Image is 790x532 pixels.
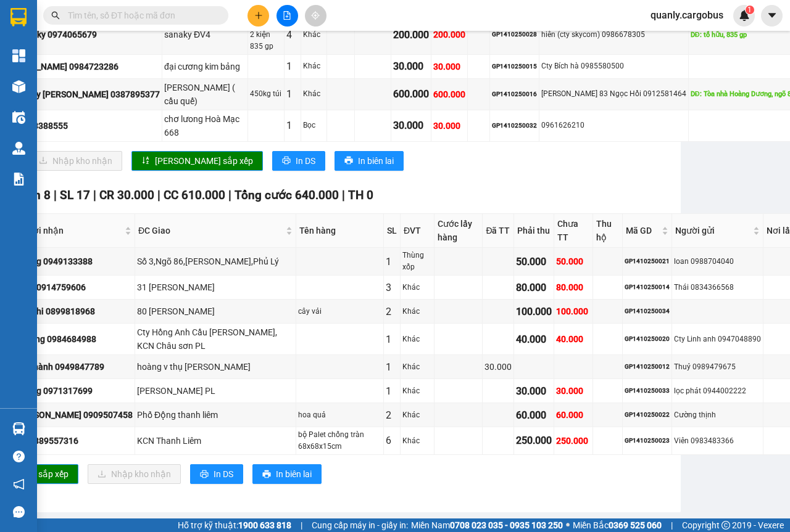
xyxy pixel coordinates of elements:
[393,118,429,133] div: 30.000
[157,188,160,202] span: |
[252,464,322,484] button: printerIn biên lai
[625,410,670,420] div: GP1410250022
[626,224,659,237] span: Mã GD
[13,506,25,518] span: message
[15,255,133,268] div: dương 0949133388
[402,250,432,273] div: Thùng xốp
[516,304,552,319] div: 100.000
[15,434,133,448] div: Hệ 0389557316
[623,379,672,403] td: GP1410250033
[250,17,282,52] div: 2 carton, 2 kiện 835 gp
[296,214,384,248] th: Tên hàng
[556,332,591,346] div: 40.000
[286,59,299,74] div: 1
[1,60,160,73] div: [PERSON_NAME] 0984723286
[272,151,325,171] button: printerIn DS
[566,523,570,528] span: ⚪️
[433,28,465,41] div: 200.000
[623,300,672,324] td: GP1410250034
[625,282,670,292] div: GP1410250014
[137,360,294,374] div: hoàng v thụ [PERSON_NAME]
[386,433,398,448] div: 6
[625,334,670,344] div: GP1410250020
[312,518,408,532] span: Cung cấp máy in - giấy in:
[556,280,591,294] div: 80.000
[164,60,246,73] div: đại cương kim bảng
[137,280,294,294] div: 31 [PERSON_NAME]
[484,360,512,374] div: 30.000
[15,408,133,422] div: [PERSON_NAME] 0909507458
[434,214,483,248] th: Cước lấy hàng
[386,332,398,347] div: 1
[137,408,294,422] div: Phố Động thanh liêm
[746,6,754,14] sup: 1
[1,88,160,101] div: Oanh - cty [PERSON_NAME] 0387895377
[29,151,122,171] button: downloadNhập kho nhận
[286,118,299,133] div: 1
[164,112,246,139] div: chơ lưong Hoà Mạc 668
[514,214,554,248] th: Phải thu
[200,470,209,480] span: printer
[10,8,27,27] img: logo-vxr
[164,28,246,41] div: sanaky ĐV4
[541,29,686,41] div: hiên (cty skycom) 0986678305
[342,188,345,202] span: |
[262,470,271,480] span: printer
[15,332,133,346] div: Trường 0984684988
[402,385,432,397] div: Khác
[674,361,761,373] div: Thuỷ 0989479675
[386,280,398,295] div: 3
[303,29,325,41] div: Khác
[93,188,96,202] span: |
[282,156,291,166] span: printer
[17,224,122,237] span: Người nhận
[393,59,429,74] div: 30.000
[386,304,398,319] div: 2
[298,409,381,421] div: hoa quả
[516,433,552,448] div: 250.000
[402,334,432,345] div: Khác
[141,156,150,166] span: sort-ascending
[286,86,299,102] div: 1
[88,464,181,484] button: downloadNhập kho nhận
[384,214,401,248] th: SL
[433,60,465,73] div: 30.000
[12,49,25,62] img: dashboard-icon
[238,520,291,530] strong: 1900 633 818
[393,27,429,43] div: 200.000
[541,120,686,131] div: 0961626210
[155,154,253,168] span: [PERSON_NAME] sắp xếp
[411,518,563,532] span: Miền Nam
[296,154,315,168] span: In DS
[228,188,231,202] span: |
[516,280,552,295] div: 80.000
[15,305,133,318] div: Mai chi 0899818968
[235,188,339,202] span: Tổng cước 640.000
[402,306,432,317] div: Khác
[178,518,291,532] span: Hỗ trợ kỹ thuật:
[214,467,233,481] span: In DS
[15,360,133,374] div: BS Thành 0949847789
[554,214,593,248] th: Chưa TT
[137,434,294,448] div: KCN Thanh Liêm
[625,256,670,266] div: GP1410250021
[250,88,282,100] div: 450kg túi
[492,62,537,72] div: GP1410250015
[402,409,432,421] div: Khác
[298,429,381,452] div: bộ Palet chống tràn 68x68x15cm
[625,306,670,316] div: GP1410250034
[137,325,294,353] div: Cty Hồng Anh Cầu [PERSON_NAME], KCN Châu sơn PL
[516,254,552,269] div: 50.000
[492,30,537,39] div: GP1410250028
[623,276,672,300] td: GP1410250014
[609,520,662,530] strong: 0369 525 060
[556,305,591,318] div: 100.000
[254,11,263,20] span: plus
[492,89,537,99] div: GP1410250016
[164,188,225,202] span: CC 610.000
[137,305,294,318] div: 80 [PERSON_NAME]
[623,403,672,427] td: GP1410250022
[483,214,514,248] th: Đã TT
[137,255,294,268] div: Số 3,Ngõ 86,[PERSON_NAME],Phủ Lý
[12,111,25,124] img: warehouse-icon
